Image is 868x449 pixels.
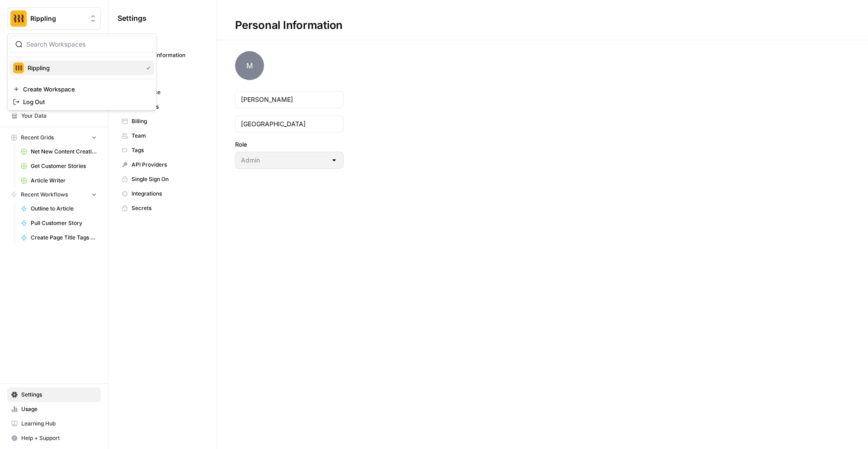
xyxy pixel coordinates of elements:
a: Secrets [118,201,208,215]
a: Tags [118,143,208,158]
a: Your Data [7,109,101,123]
input: Search Workspaces [26,40,148,49]
span: Billing [132,117,203,125]
a: Workspace [118,85,208,100]
span: Article Writer [31,177,97,185]
button: Recent Workflows [7,188,101,201]
a: Article Writer [17,173,101,188]
span: Settings [118,13,146,24]
a: Log Out [9,96,154,108]
label: Role [235,140,344,149]
a: Create Workspace [9,83,154,96]
span: Recent Workflows [21,191,68,199]
span: Recent Grids [21,134,54,142]
a: Personal Information [118,48,208,62]
a: Net New Content Creation [17,144,101,159]
a: Pull Customer Story [17,216,101,230]
span: Create Page Title Tags & Meta Descriptions [31,234,97,242]
img: Rippling Logo [13,62,24,73]
button: Help + Support [7,431,101,445]
span: Learning Hub [21,420,97,428]
a: API Providers [118,158,208,172]
a: Billing [118,114,208,129]
a: Create Page Title Tags & Meta Descriptions [17,230,101,245]
span: Single Sign On [132,175,203,183]
a: Outline to Article [17,201,101,216]
a: Get Customer Stories [17,159,101,173]
span: Rippling [30,14,85,23]
span: Databases [132,103,203,111]
span: Workspace [132,88,203,96]
div: Workspace: Rippling [7,33,156,110]
span: Pull Customer Story [31,219,97,227]
span: Settings [21,391,97,399]
span: Secrets [132,204,203,212]
span: Integrations [132,190,203,198]
span: M [235,51,264,80]
button: Recent Grids [7,131,101,144]
button: Workspace: Rippling [7,7,101,30]
span: Your Data [21,112,97,120]
a: Usage [7,402,101,416]
span: Net New Content Creation [31,148,97,156]
a: Settings [7,387,101,402]
span: Usage [21,405,97,413]
a: Integrations [118,186,208,201]
img: Rippling Logo [10,10,27,27]
a: Team [118,129,208,143]
span: Team [132,132,203,140]
span: Create Workspace [23,85,147,94]
span: Personal Information [132,51,203,59]
span: Rippling [28,63,139,72]
span: Outline to Article [31,205,97,213]
span: Tags [132,146,203,154]
span: API Providers [132,161,203,169]
span: Log Out [23,97,147,106]
a: Learning Hub [7,416,101,431]
div: Personal Information [217,18,361,33]
span: Help + Support [21,434,97,442]
span: Get Customer Stories [31,162,97,170]
a: Single Sign On [118,172,208,186]
a: Databases [118,100,208,114]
